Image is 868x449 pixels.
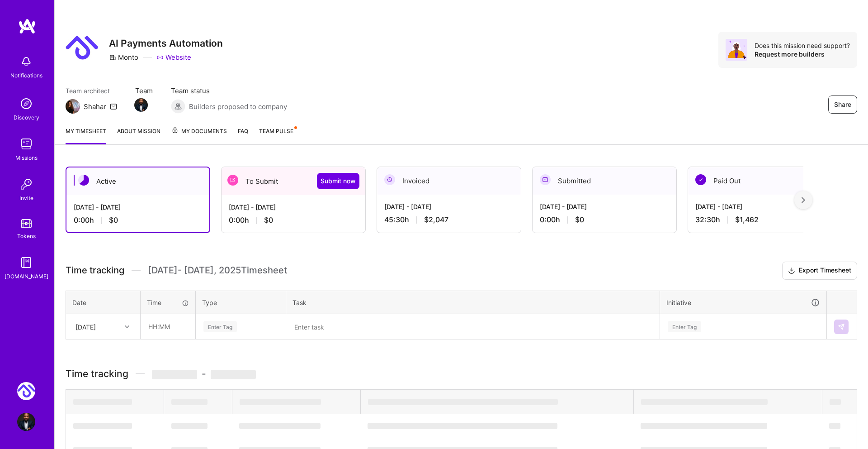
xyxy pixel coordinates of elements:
img: logo [18,18,36,34]
div: [DATE] [75,322,96,331]
a: About Mission [117,126,160,144]
span: ‌ [171,423,208,429]
span: $0 [109,215,118,225]
div: Tokens [17,231,36,241]
th: Type [196,291,286,314]
span: ‌ [368,423,557,429]
span: ‌ [211,370,256,379]
img: tokens [21,219,32,228]
div: Paid Out [688,167,832,195]
div: Invite [19,193,33,203]
img: Paid Out [695,174,706,185]
button: Export Timesheet [782,262,857,280]
span: ‌ [641,399,768,405]
div: Active [66,167,209,195]
img: Submitted [540,174,551,185]
span: $1,462 [735,215,759,224]
span: $0 [575,215,584,224]
h3: AI Payments Automation [109,38,223,49]
a: My timesheet [66,126,106,144]
a: Team Pulse [259,126,296,144]
span: $0 [264,215,273,225]
span: ‌ [830,399,841,405]
div: [DATE] - [DATE] [540,202,669,211]
img: Company Logo [66,32,98,64]
div: 0:00 h [74,215,202,225]
span: ‌ [829,423,840,429]
div: 45:30 h [384,215,514,224]
a: Website [156,53,191,62]
span: [DATE] - [DATE] , 2025 Timesheet [148,265,287,276]
div: 0:00 h [540,215,669,224]
div: Does this mission need support? [755,41,850,50]
i: icon Chevron [125,325,129,329]
img: Submit [838,323,845,330]
div: Request more builders [755,50,850,58]
i: icon CompanyGray [109,54,116,61]
div: [DATE] - [DATE] [74,202,202,212]
div: [DOMAIN_NAME] [5,272,48,281]
span: Team status [171,86,287,96]
span: Team architect [66,86,117,96]
img: guide book [17,253,35,272]
span: ‌ [368,399,558,405]
span: Team [135,86,153,96]
div: 0:00 h [229,215,358,225]
button: Submit now [317,173,359,189]
img: Team Member Avatar [134,98,148,112]
a: FAQ [238,126,248,144]
div: [DATE] - [DATE] [229,202,358,212]
input: HH:MM [141,315,195,339]
img: Avatar [726,39,747,61]
span: Team Pulse [259,128,293,134]
div: Time [147,298,189,307]
div: Discovery [14,113,39,122]
span: Builders proposed to company [189,102,287,111]
i: icon Mail [110,103,117,110]
th: Date [66,291,141,314]
img: right [802,197,805,203]
span: ‌ [240,399,321,405]
div: Initiative [666,297,820,308]
div: Submitted [533,167,676,195]
span: ‌ [641,423,767,429]
div: Enter Tag [203,320,237,334]
div: Monto [109,53,138,62]
span: My Documents [171,126,227,136]
span: - [152,368,256,379]
span: ‌ [171,399,208,405]
div: 32:30 h [695,215,825,224]
span: ‌ [73,399,132,405]
span: Share [834,100,851,109]
div: [DATE] - [DATE] [695,202,825,211]
div: [DATE] - [DATE] [384,202,514,211]
th: Task [286,291,660,314]
img: Team Architect [66,99,80,114]
button: Share [828,96,857,114]
div: Notifications [10,71,42,80]
img: To Submit [227,175,238,186]
div: Invoiced [377,167,521,195]
div: To Submit [222,167,365,195]
span: Time tracking [66,265,124,276]
span: ‌ [152,370,197,379]
img: discovery [17,95,35,113]
img: teamwork [17,135,35,153]
i: icon Download [788,266,795,276]
div: Missions [15,153,38,162]
a: Monto: AI Payments Automation [15,382,38,400]
img: Invite [17,175,35,193]
img: Invoiced [384,174,395,185]
img: Active [78,175,89,186]
h3: Time tracking [66,368,857,379]
span: $2,047 [424,215,448,224]
span: ‌ [73,423,132,429]
a: Team Member Avatar [135,97,147,113]
img: Monto: AI Payments Automation [17,382,35,400]
div: Enter Tag [668,320,701,334]
div: Shahar [84,102,106,111]
a: User Avatar [15,413,38,431]
a: My Documents [171,126,227,144]
span: Submit now [321,177,356,186]
img: bell [17,53,35,71]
